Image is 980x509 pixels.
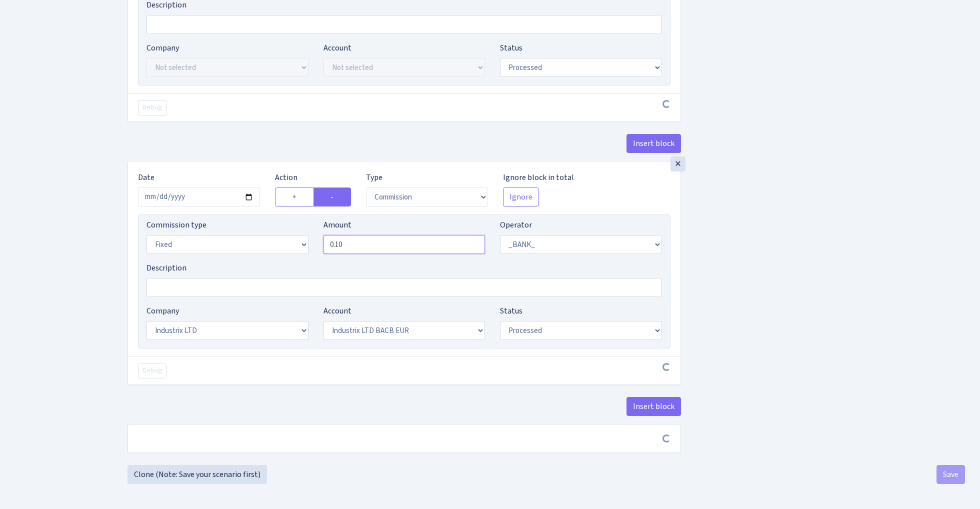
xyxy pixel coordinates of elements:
[626,134,681,153] button: Insert block
[313,187,351,206] label: -
[138,363,166,378] button: Debug
[366,171,382,183] label: Type
[146,305,179,317] label: Company
[936,465,965,484] button: Save
[500,42,522,54] label: Status
[503,187,539,206] button: Ignore
[626,397,681,416] button: Insert block
[670,156,685,171] div: ×
[146,219,206,231] label: Commission type
[146,262,186,274] label: Description
[323,42,351,54] label: Account
[323,219,351,231] label: Amount
[275,187,314,206] label: +
[323,305,351,317] label: Account
[146,42,179,54] label: Company
[503,171,574,183] label: Ignore block in total
[500,219,532,231] label: Operator
[127,465,267,484] a: Clone (Note: Save your scenario first)
[138,171,154,183] label: Date
[138,100,166,115] button: Debug
[275,171,297,183] label: Action
[500,305,522,317] label: Status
